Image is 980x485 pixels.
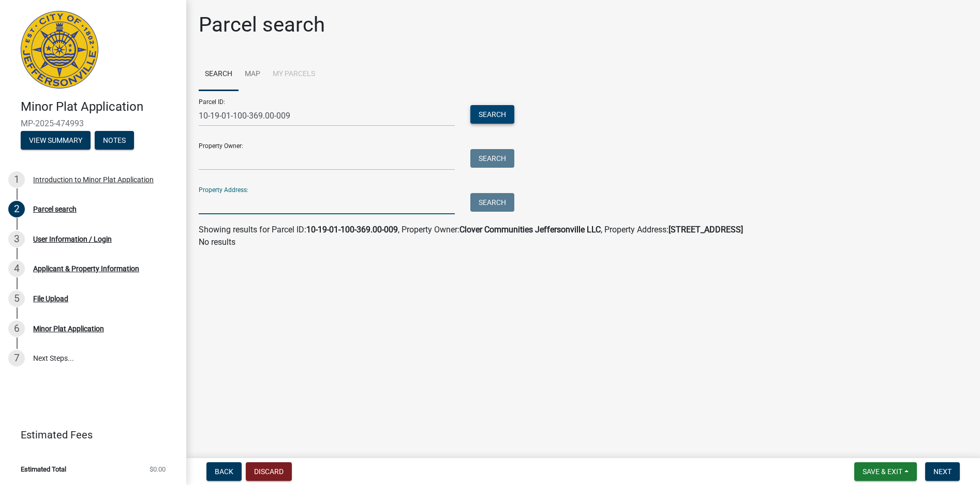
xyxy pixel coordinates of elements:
[33,325,104,332] div: Minor Plat Application
[21,99,178,114] h4: Minor Plat Application
[8,424,170,445] a: Estimated Fees
[470,193,514,212] button: Search
[33,205,77,213] div: Parcel search
[215,467,233,476] span: Back
[669,225,743,234] strong: [STREET_ADDRESS]
[33,265,139,272] div: Applicant & Property Information
[8,171,25,188] div: 1
[470,105,514,124] button: Search
[199,236,968,248] p: No results
[21,119,166,128] span: MP-2025-474993
[306,225,398,234] strong: 10-19-01-100-369.00-009
[854,462,917,481] button: Save & Exit
[459,225,601,234] strong: Clover Communities Jeffersonville LLC
[470,149,514,168] button: Search
[8,350,25,366] div: 7
[863,467,902,476] span: Save & Exit
[21,137,91,145] wm-modal-confirm: Summary
[8,201,25,217] div: 2
[150,466,166,473] span: $0.00
[8,320,25,337] div: 6
[8,231,25,247] div: 3
[199,12,325,37] h1: Parcel search
[239,58,266,91] a: Map
[246,462,292,481] button: Discard
[206,462,242,481] button: Back
[925,462,960,481] button: Next
[33,236,112,243] div: User Information / Login
[199,58,239,91] a: Search
[933,467,952,476] span: Next
[199,224,968,236] div: Showing results for Parcel ID: , Property Owner: , Property Address:
[21,131,91,150] button: View Summary
[8,290,25,307] div: 5
[33,176,154,183] div: Introduction to Minor Plat Application
[8,260,25,277] div: 4
[33,295,68,302] div: File Upload
[95,137,134,145] wm-modal-confirm: Notes
[21,466,66,473] span: Estimated Total
[21,11,98,89] img: City of Jeffersonville, Indiana
[95,131,134,150] button: Notes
